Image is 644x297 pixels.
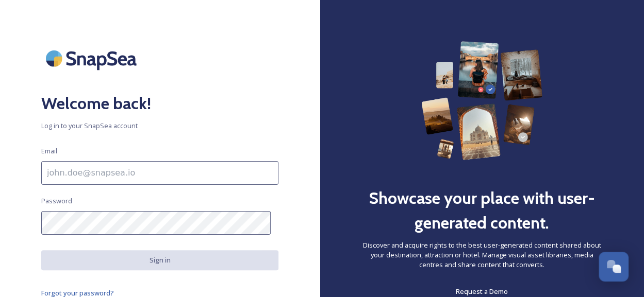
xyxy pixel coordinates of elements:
[421,41,543,160] img: 63b42ca75bacad526042e722_Group%20154-p-800.png
[41,91,278,116] h2: Welcome back!
[456,287,508,296] span: Request a Demo
[361,186,603,235] h2: Showcase your place with user-generated content.
[41,146,57,156] span: Email
[361,240,603,270] span: Discover and acquire rights to the best user-generated content shared about your destination, att...
[41,196,72,206] span: Password
[599,252,629,282] button: Open Chat
[41,161,278,185] input: john.doe@snapsea.io
[41,41,144,76] img: SnapSea Logo
[41,121,278,131] span: Log in to your SnapSea account
[41,250,278,270] button: Sign in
